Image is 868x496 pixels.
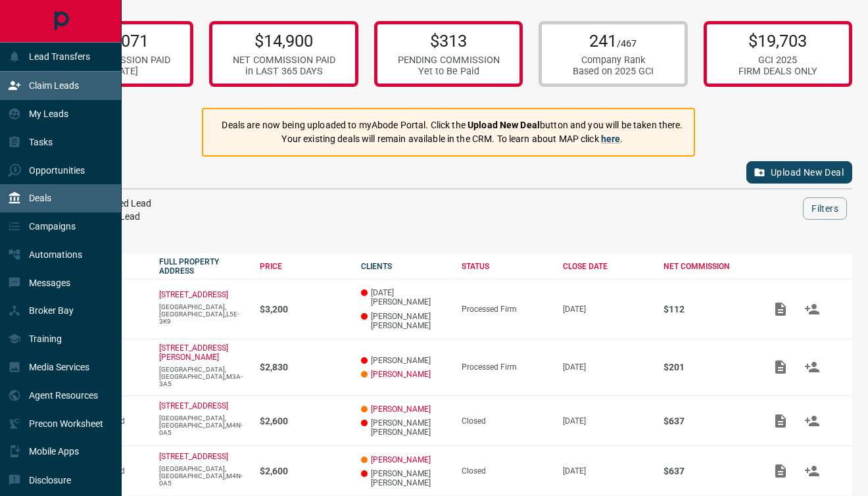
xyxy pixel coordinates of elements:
div: Based on 2025 GCI [573,66,654,77]
p: [DATE][PERSON_NAME] [361,288,449,307]
a: [PERSON_NAME] [371,405,431,414]
p: $2,600 [260,466,348,476]
p: [DATE] [563,305,651,314]
div: Processed Firm [462,305,550,314]
div: Processed Firm [462,362,550,372]
div: PRICE [260,262,348,271]
p: $14,900 [233,31,335,51]
p: $313 [398,31,500,51]
div: GCI 2025 [738,55,817,66]
p: $637 [663,416,752,426]
a: [PERSON_NAME] [371,455,431,464]
p: [DATE] [563,466,651,476]
p: $637 [663,466,752,476]
p: [DATE] [563,362,651,372]
p: [GEOGRAPHIC_DATA],[GEOGRAPHIC_DATA],M3A-3A5 [159,366,247,387]
span: Match Clients [796,304,828,313]
p: [PERSON_NAME] [PERSON_NAME] [361,469,449,487]
a: [STREET_ADDRESS] [159,401,228,410]
p: [GEOGRAPHIC_DATA],[GEOGRAPHIC_DATA],M4N-0A5 [159,465,247,487]
p: [DATE] [563,416,651,426]
div: Closed [462,466,550,476]
strong: Upload New Deal [468,120,540,130]
a: [PERSON_NAME] [371,370,431,379]
div: NET COMMISSION PAID [233,55,335,66]
p: $112 [663,304,752,314]
p: 241 [573,31,654,51]
p: $2,600 [260,416,348,426]
a: [STREET_ADDRESS] [159,290,228,299]
span: Add / View Documents [765,362,796,372]
div: CLOSE DATE [563,262,651,271]
span: Add / View Documents [765,466,796,475]
span: Match Clients [796,466,828,475]
div: STATUS [462,262,550,271]
div: FULL PROPERTY ADDRESS [159,257,247,276]
span: Add / View Documents [765,416,796,425]
p: $201 [663,362,752,372]
a: [STREET_ADDRESS] [159,452,228,461]
a: here [601,134,621,144]
button: Filters [803,197,847,220]
div: PENDING COMMISSION [398,55,500,66]
p: [PERSON_NAME] [PERSON_NAME] [361,312,449,330]
div: Company Rank [573,55,654,66]
p: Deals are now being uploaded to myAbode Portal. Click the button and you will be taken there. [222,118,683,132]
div: in LAST 365 DAYS [233,66,335,77]
div: Closed [462,416,550,426]
button: Upload New Deal [746,161,852,184]
p: $2,830 [260,362,348,372]
p: Your existing deals will remain available in the CRM. To learn about MAP click . [222,132,683,146]
span: Match Clients [796,416,828,425]
p: $3,200 [260,304,348,314]
p: [GEOGRAPHIC_DATA],[GEOGRAPHIC_DATA],L5E-3K9 [159,303,247,325]
span: Match Clients [796,362,828,372]
p: $19,703 [738,31,817,51]
p: [PERSON_NAME] [361,356,449,365]
div: Yet to Be Paid [398,66,500,77]
a: [STREET_ADDRESS][PERSON_NAME] [159,343,228,362]
div: NET COMMISSION [663,262,752,271]
div: FIRM DEALS ONLY [738,66,817,77]
p: [PERSON_NAME] [PERSON_NAME] [361,418,449,437]
span: /467 [617,38,637,49]
p: [GEOGRAPHIC_DATA],[GEOGRAPHIC_DATA],M4N-0A5 [159,414,247,436]
span: Add / View Documents [765,304,796,313]
div: CLIENTS [361,262,449,271]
